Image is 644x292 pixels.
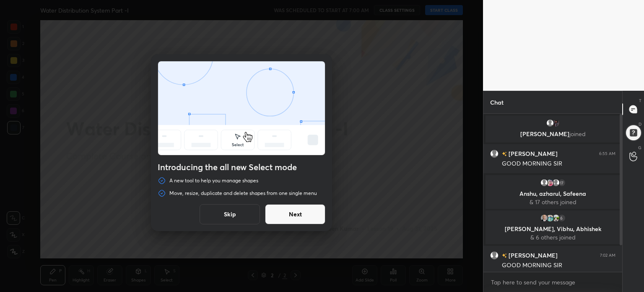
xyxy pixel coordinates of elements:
[502,152,507,156] img: no-rating-badge.077c3623.svg
[558,214,566,222] div: 6
[502,261,615,270] div: GOOD MORNING SIR
[552,179,560,187] img: default.png
[502,253,507,258] img: no-rating-badge.077c3623.svg
[558,179,566,187] div: 17
[491,190,615,197] p: Anshu, azharul, Safeena
[169,177,258,184] p: A new tool to help you manage shapes
[507,149,558,158] h6: [PERSON_NAME]
[483,91,510,113] p: Chat
[200,204,260,224] button: Skip
[639,121,641,127] p: D
[639,97,641,104] p: T
[546,179,554,187] img: 34cad3b661d84fbc83b337b1dcc3eddf.jpg
[483,114,622,272] div: grid
[491,226,615,232] p: [PERSON_NAME], Vibhu, Abhishek
[169,190,317,197] p: Move, resize, duplicate and delete shapes from one single menu
[569,130,586,138] span: joined
[507,251,558,260] h6: [PERSON_NAME]
[491,199,615,205] p: & 17 others joined
[540,214,548,222] img: 5a6456a3e0f041209d46a5bd1485c74a.jpg
[552,214,560,222] img: fcd96ce5523243c68a878fe7232f44e3.jpg
[158,162,325,172] h4: Introducing the all new Select mode
[546,119,554,127] img: default.png
[491,234,615,241] p: & 6 others joined
[502,160,615,168] div: GOOD MORNING SIR
[599,151,615,156] div: 6:55 AM
[265,204,325,224] button: Next
[540,179,548,187] img: default.png
[491,131,615,137] p: [PERSON_NAME]
[552,119,560,127] img: 3
[490,251,499,260] img: default.png
[600,253,615,258] div: 7:02 AM
[158,61,325,157] div: animation
[490,150,499,158] img: default.png
[638,145,641,151] p: G
[546,214,554,222] img: 57f3b5d63a044732a6649e1037a455fd.jpg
